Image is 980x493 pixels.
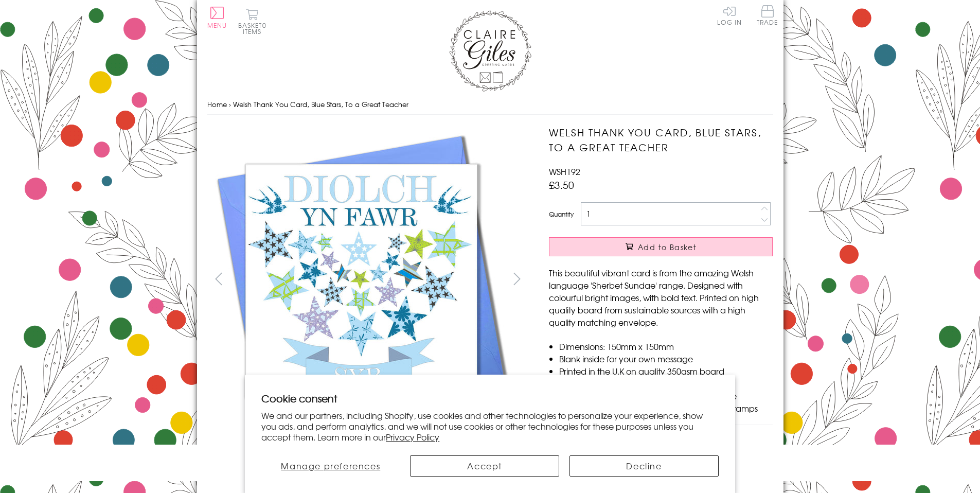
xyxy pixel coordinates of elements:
button: next [505,267,528,290]
img: Claire Giles Greetings Cards [449,10,531,92]
p: This beautiful vibrant card is from the amazing Welsh language 'Sherbet Sundae' range. Designed w... [549,267,773,328]
a: Privacy Policy [386,431,439,443]
span: Trade [757,5,778,25]
button: Accept [410,455,559,477]
span: Manage preferences [281,460,380,472]
span: Add to Basket [638,242,697,252]
li: Blank inside for your own message [559,353,773,365]
a: Log In [717,5,742,25]
h2: Cookie consent [261,391,719,406]
span: WSH192 [549,165,580,178]
p: We and our partners, including Shopify, use cookies and other technologies to personalize your ex... [261,410,719,442]
span: › [229,99,231,109]
span: Welsh Thank You Card, Blue Stars, To a Great Teacher [233,99,408,109]
button: Manage preferences [261,455,400,477]
li: Printed in the U.K on quality 350gsm board [559,365,773,377]
li: Dimensions: 150mm x 150mm [559,340,773,353]
h1: Welsh Thank You Card, Blue Stars, To a Great Teacher [549,125,773,155]
button: Basket0 items [238,8,266,34]
span: £3.50 [549,178,574,192]
img: Welsh Thank You Card, Blue Stars, To a Great Teacher [207,125,516,434]
button: Add to Basket [549,237,773,256]
span: 0 items [243,21,266,36]
button: Decline [569,455,719,477]
a: Home [207,99,227,109]
button: Menu [207,7,227,28]
nav: breadcrumbs [207,94,773,115]
label: Quantity [549,209,574,219]
a: Trade [757,5,778,27]
span: Menu [207,21,227,30]
button: prev [207,267,230,290]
